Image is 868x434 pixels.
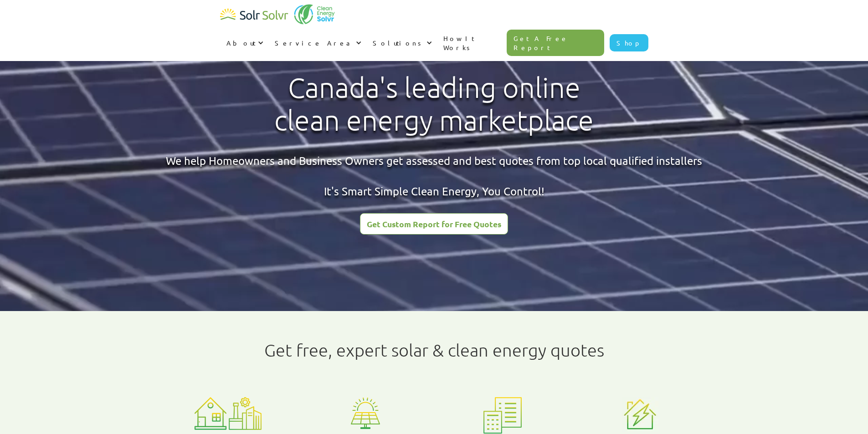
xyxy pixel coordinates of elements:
[610,34,648,51] a: Shop
[264,340,604,360] h1: Get free, expert solar & clean energy quotes
[275,38,354,47] div: Service Area
[226,38,256,47] div: About
[268,29,366,56] div: Service Area
[367,220,501,228] div: Get Custom Report for Free Quotes
[507,30,604,56] a: Get A Free Report
[267,71,601,137] h1: Canada's leading online clean energy marketplace
[437,25,507,61] a: How It Works
[166,153,702,199] div: We help Homeowners and Business Owners get assessed and best quotes from top local qualified inst...
[360,213,508,235] a: Get Custom Report for Free Quotes
[220,29,268,56] div: About
[373,38,424,47] div: Solutions
[366,29,437,56] div: Solutions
